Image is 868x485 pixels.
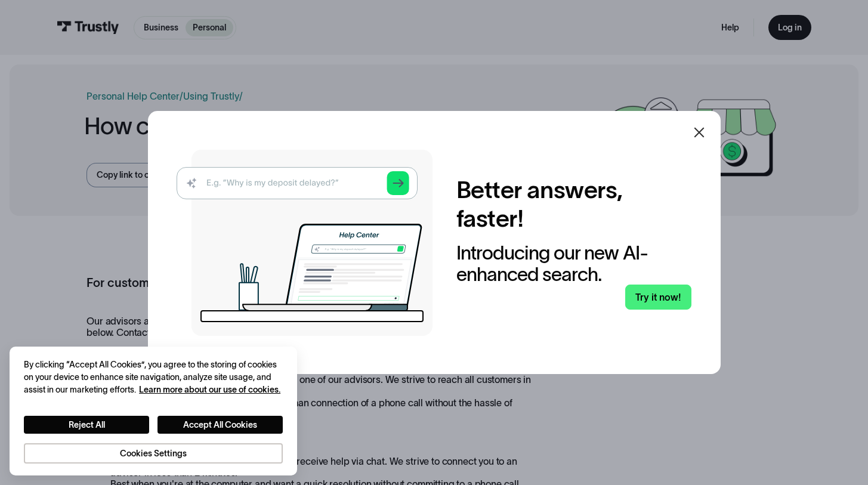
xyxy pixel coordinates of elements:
div: Privacy [24,359,283,464]
div: Introducing our new AI-enhanced search. [456,242,691,285]
button: Reject All [24,416,149,434]
button: Accept All Cookies [157,416,283,434]
div: Cookie banner [10,347,297,475]
a: Try it now! [625,285,691,310]
div: By clicking “Accept All Cookies”, you agree to the storing of cookies on your device to enhance s... [24,359,283,396]
a: More information about your privacy, opens in a new tab [139,385,280,394]
h2: Better answers, faster! [456,175,691,233]
button: Cookies Settings [24,443,283,464]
